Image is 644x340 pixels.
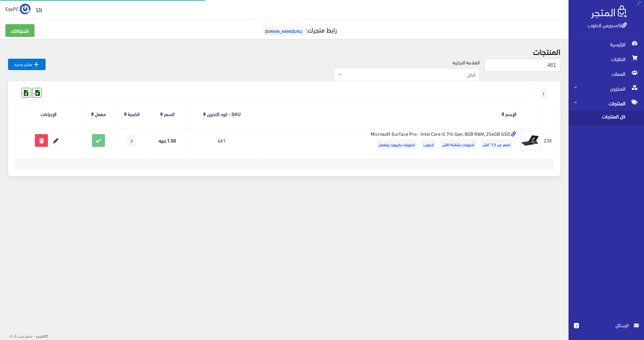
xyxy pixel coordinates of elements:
[8,294,34,320] iframe: Drift Widget Chat Controller
[8,47,560,56] h2: المنتجات
[127,135,136,146] span: 3
[569,37,644,52] a: الرئيسية
[574,52,639,66] span: الطلبات
[505,109,516,118] a: الإسم
[128,109,140,118] a: الكمية
[261,23,337,36] a: رابط متجرك:[URL][DOMAIN_NAME]
[440,139,476,149] span: لابتوبات بشاشة تاتش
[32,60,40,68] i: 
[36,5,42,13] u: EN
[185,128,258,153] td: 461
[574,81,639,96] span: المخزون
[334,68,480,81] span: الكل
[8,59,46,70] a: منتج جديد
[481,139,513,149] span: اصغر من 13" انش
[15,100,82,128] th: الإجراءات
[343,71,475,78] span: الكل
[36,333,45,339] strong: المتجر
[569,66,644,81] a: العملاء
[574,111,625,125] span: كل المنتجات
[5,3,31,14] a: ... ExpPC
[574,96,639,111] span: المنتجات
[164,109,174,118] a: السعر
[9,332,35,339] span: - صنع بحب v1.0
[569,96,644,111] a: المنتجات
[34,3,45,15] a: EN
[574,323,579,328] span: 2
[569,52,644,66] a: الطلبات
[569,81,644,96] a: المخزون
[591,5,627,18] img: .
[258,128,518,153] td: Microsoft Surface Pro - Intel Core i5 7th Gen, 8GB RAM, 256GB SSD
[149,128,186,153] td: 1.00 جنيه
[5,4,19,13] span: ExpPC
[540,88,547,98] span: 1
[3,331,49,340] div: ©
[452,59,480,66] label: العلامة التجارية
[421,139,436,149] span: لابتوب
[377,139,417,149] span: لابتوبات بكيبورد بيتفصل
[5,24,35,37] a: اشتراكك
[95,109,106,118] a: مفعل
[569,111,644,125] a: كل المنتجات
[574,37,639,52] span: الرئيسية
[485,59,560,71] input: بحث...
[542,128,554,153] td: 230
[574,322,639,336] a: 2 الرسائل
[263,26,304,36] span: [URL][DOMAIN_NAME]
[574,66,639,81] span: العملاء
[588,20,627,30] a: اكسبريس لابتوب
[584,322,629,329] span: الرسائل
[20,4,31,14] img: ...
[520,130,540,151] img: microsoft-surface-pro-intel-core-i5-7th-gen-8gb-ram-256gb-ssd.jpg
[207,109,240,118] a: SKU - كود التخزين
